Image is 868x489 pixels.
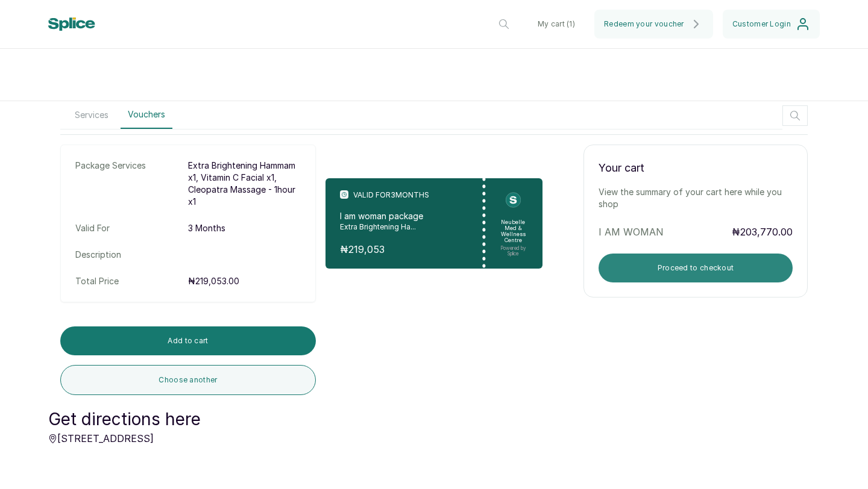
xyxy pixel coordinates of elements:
[594,10,713,39] button: Redeem your voucher
[498,219,528,243] p: Neubelle Med & Wellness Centre
[599,225,732,239] p: I AM WOMAN
[599,254,793,282] button: Proceed to checkout
[75,222,188,234] p: Valid For
[188,222,301,234] p: 3 Months
[340,242,471,257] p: ₦
[340,222,471,232] p: Extra Brightening Ha...
[48,407,201,431] p: Get directions here
[732,19,791,29] span: Customer Login
[68,101,116,129] button: Services
[599,186,793,210] p: View the summary of your cart here while you shop
[75,275,188,287] p: Total Price
[599,160,793,176] p: Your cart
[121,101,172,129] button: Vouchers
[75,160,188,208] p: Package Services
[60,326,316,355] button: Add to cart
[60,365,316,395] button: Choose another
[353,190,429,200] p: Valid for 3 Month s
[75,249,188,261] p: Description
[732,225,793,239] p: ₦203,770.00
[340,210,471,222] p: I am woman package
[188,160,301,208] p: Extra Brightening Hammam x1, Vitamin C Facial x1, Cleopatra Massage - 1hour x1
[48,431,201,446] p: [STREET_ADDRESS]
[723,10,820,39] button: Customer Login
[188,275,301,287] p: ₦219,053.00
[604,19,684,29] span: Redeem your voucher
[348,243,385,255] span: 219,053
[498,246,528,257] p: Powered by Splice
[528,10,585,39] button: My cart (1)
